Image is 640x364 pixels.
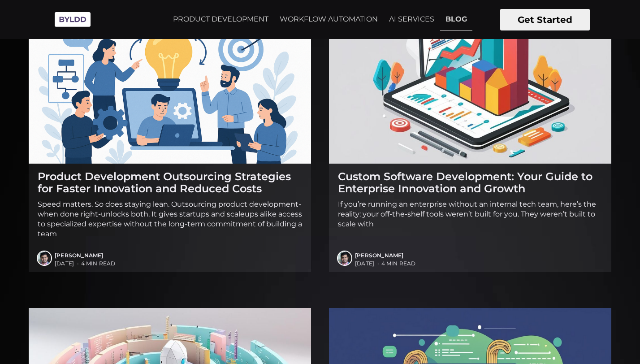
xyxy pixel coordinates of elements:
span: 4 min read [355,260,602,268]
p: Speed matters. So does staying lean. Outsourcing product development-when done right-unlocks both... [38,199,302,239]
h2: Custom Software Development: Your Guide to Enterprise Innovation and Growth [338,170,602,195]
span: 4 min read [55,260,302,268]
a: AI SERVICES [384,8,440,30]
a: [PERSON_NAME] [55,252,104,259]
span: • [377,260,379,268]
img: Byldd - Product Development Company [50,7,95,32]
a: WORKFLOW AUTOMATION [274,8,383,30]
a: [PERSON_NAME] [355,252,404,259]
time: [DATE] [55,260,74,267]
time: [DATE] [355,260,374,267]
img: Ayush Singhvi [38,251,51,265]
span: • [77,260,79,268]
a: Custom Software Development: Your Guide to Enterprise Innovation and Growth If you’re running an ... [338,164,602,236]
a: Product Development Outsourcing Strategies for Faster Innovation and Reduced Costs Speed matters.... [38,164,302,246]
a: PRODUCT DEVELOPMENT [168,8,274,30]
h2: Product Development Outsourcing Strategies for Faster Innovation and Reduced Costs [38,170,302,195]
p: If you’re running an enterprise without an internal tech team, here’s the reality: your off-the-s... [338,199,602,229]
a: BLOG [440,8,472,31]
button: Get Started [500,9,590,30]
img: Ayush Singhvi [338,251,351,265]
